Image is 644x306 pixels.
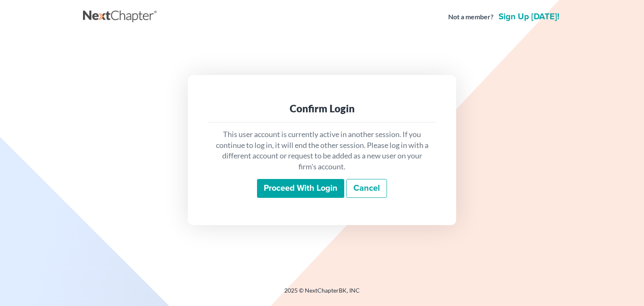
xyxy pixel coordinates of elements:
a: Cancel [346,179,387,198]
p: This user account is currently active in another session. If you continue to log in, it will end ... [215,129,429,172]
a: Sign up [DATE]! [497,13,561,21]
div: Confirm Login [215,102,429,115]
input: Proceed with login [257,179,344,198]
div: 2025 © NextChapterBK, INC [83,286,561,301]
strong: Not a member? [448,12,493,22]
